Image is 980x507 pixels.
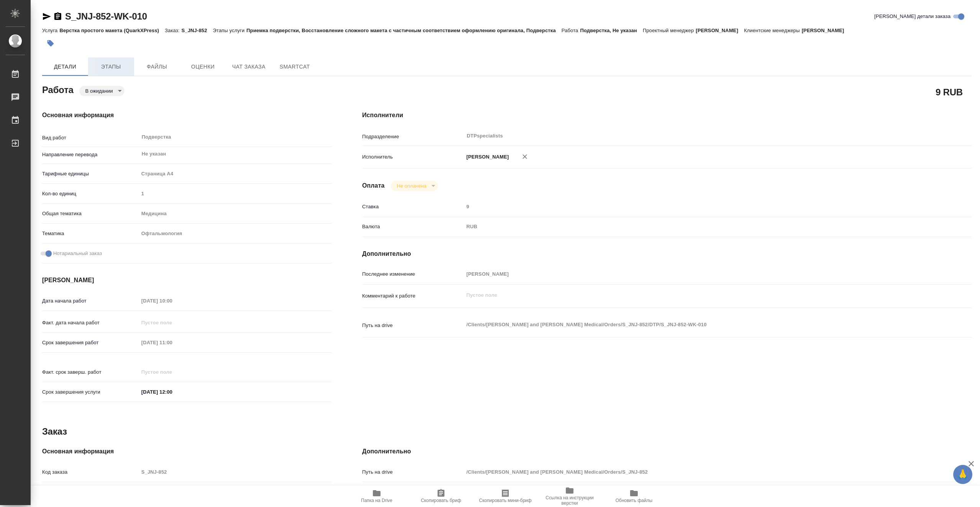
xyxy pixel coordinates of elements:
[744,28,802,33] p: Клиентские менеджеры
[139,188,332,199] input: Пустое поле
[42,468,139,476] p: Код заказа
[213,28,247,33] p: Этапы услуги
[362,203,464,211] p: Ставка
[139,167,332,180] div: Страница А4
[42,368,139,376] p: Факт. срок заверш. работ
[65,11,147,21] a: S_JNJ-852-WK-010
[42,35,59,52] button: Добавить тэг
[362,153,464,161] p: Исполнитель
[139,62,175,72] span: Файлы
[42,12,51,21] button: Скопировать ссылку для ЯМессенджера
[42,297,139,305] p: Дата начала работ
[362,468,464,476] p: Путь на drive
[345,486,409,507] button: Папка на Drive
[139,227,332,240] div: Офтальмология
[362,322,464,329] p: Путь на drive
[42,170,139,178] p: Тарифные единицы
[139,366,206,378] input: Пустое поле
[42,111,332,120] h4: Основная информация
[165,28,181,33] p: Заказ:
[42,190,139,198] p: Кол-во единиц
[874,13,951,20] span: [PERSON_NAME] детали заказа
[362,111,972,120] h4: Исполнители
[464,466,921,478] input: Пустое поле
[42,319,139,327] p: Факт. дата начала работ
[42,339,139,347] p: Срок завершения работ
[139,386,206,397] input: ✎ Введи что-нибудь
[59,28,165,33] p: Верстка простого макета (QuarkXPress)
[42,425,67,438] h2: Заказ
[42,82,73,96] h2: Работа
[362,292,464,300] p: Комментарий к работе
[53,12,62,21] button: Скопировать ссылку
[936,85,963,98] h2: 9 RUB
[391,181,438,191] div: В ожидании
[139,337,206,348] input: Пустое поле
[953,465,972,484] button: 🙏
[42,134,139,142] p: Вид работ
[956,466,969,482] span: 🙏
[83,88,115,94] button: В ожидании
[362,133,464,141] p: Подразделение
[464,268,921,280] input: Пустое поле
[42,447,332,456] h4: Основная информация
[93,62,129,72] span: Этапы
[42,388,139,396] p: Срок завершения услуги
[139,466,332,478] input: Пустое поле
[580,28,643,33] p: Подверстка, Не указан
[230,62,267,72] span: Чат заказа
[47,62,83,72] span: Детали
[562,28,580,33] p: Работа
[53,250,102,257] span: Нотариальный заказ
[516,148,533,165] button: Удалить исполнителя
[602,486,666,507] button: Обновить файлы
[696,28,744,33] p: [PERSON_NAME]
[42,151,139,159] p: Направление перевода
[276,62,313,72] span: SmartCat
[362,223,464,231] p: Валюта
[139,207,332,220] div: Медицина
[542,495,597,506] span: Ссылка на инструкции верстки
[361,498,392,503] span: Папка на Drive
[79,86,124,96] div: В ожидании
[362,249,972,258] h4: Дополнительно
[473,486,537,507] button: Скопировать мини-бриф
[185,62,221,72] span: Оценки
[42,230,139,237] p: Тематика
[479,498,531,503] span: Скопировать мини-бриф
[139,295,206,306] input: Пустое поле
[464,153,509,161] p: [PERSON_NAME]
[409,486,473,507] button: Скопировать бриф
[42,276,332,285] h4: [PERSON_NAME]
[42,210,139,218] p: Общая тематика
[421,498,461,503] span: Скопировать бриф
[616,498,653,503] span: Обновить файлы
[395,183,429,189] button: Не оплачена
[464,318,921,331] textarea: /Clients/[PERSON_NAME] and [PERSON_NAME] Medical/Orders/S_JNJ-852/DTP/S_JNJ-852-WK-010
[362,447,972,456] h4: Дополнительно
[802,28,850,33] p: [PERSON_NAME]
[181,28,213,33] p: S_JNJ-852
[362,270,464,278] p: Последнее изменение
[464,220,921,233] div: RUB
[537,486,602,507] button: Ссылка на инструкции верстки
[42,28,59,33] p: Услуга
[139,317,206,328] input: Пустое поле
[464,201,921,212] input: Пустое поле
[643,28,696,33] p: Проектный менеджер
[247,28,562,33] p: Приемка подверстки, Восстановление сложного макета с частичным соответствием оформлению оригинала...
[362,181,385,190] h4: Оплата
